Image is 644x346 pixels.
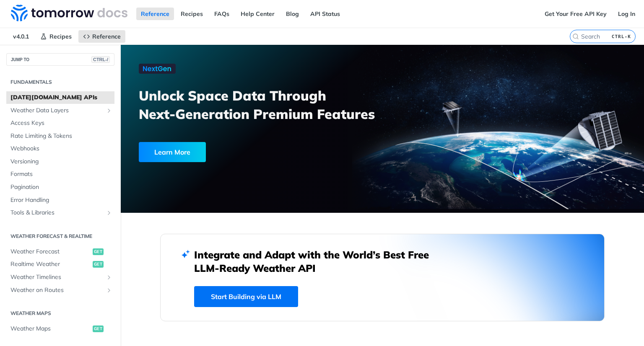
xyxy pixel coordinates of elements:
button: Show subpages for Weather Data Layers [106,107,112,114]
span: Weather Maps [10,325,91,333]
kbd: CTRL-K [610,32,633,41]
span: get [93,248,104,255]
div: Learn More [139,142,206,162]
a: Weather TimelinesShow subpages for Weather Timelines [6,271,114,284]
a: Weather Data LayersShow subpages for Weather Data Layers [6,104,114,117]
span: CTRL-/ [91,56,110,63]
h3: Unlock Space Data Through Next-Generation Premium Features [139,86,392,123]
a: Learn More [139,142,341,162]
a: Formats [6,168,114,181]
button: Show subpages for Weather on Routes [106,287,112,294]
a: Reference [136,8,174,20]
button: Show subpages for Weather Timelines [106,274,112,281]
span: Weather Data Layers [10,106,104,115]
span: Pagination [10,183,112,191]
a: Realtime Weatherget [6,258,114,271]
a: Access Keys [6,117,114,129]
button: Show subpages for Tools & Libraries [106,209,112,216]
a: Start Building via LLM [194,286,298,307]
a: [DATE][DOMAIN_NAME] APIs [6,91,114,104]
span: Access Keys [10,119,112,127]
h2: Weather Maps [6,310,114,317]
a: FAQs [210,8,234,20]
a: Webhooks [6,142,114,155]
span: v4.0.1 [8,30,34,43]
a: Get Your Free API Key [540,8,611,20]
img: NextGen [139,64,176,74]
a: Versioning [6,155,114,168]
a: Weather Forecastget [6,245,114,258]
a: Help Center [236,8,279,20]
h2: Integrate and Adapt with the World’s Best Free LLM-Ready Weather API [194,248,441,275]
span: [DATE][DOMAIN_NAME] APIs [10,93,112,102]
button: JUMP TOCTRL-/ [6,53,114,66]
a: API Status [306,8,345,20]
span: Tools & Libraries [10,209,104,217]
a: Tools & LibrariesShow subpages for Tools & Libraries [6,207,114,219]
a: Recipes [176,8,208,20]
span: get [93,325,104,332]
span: Rate Limiting & Tokens [10,132,112,140]
span: Weather Timelines [10,273,104,281]
span: Realtime Weather [10,260,91,269]
a: Error Handling [6,194,114,207]
a: Reference [78,30,125,43]
a: Recipes [36,30,76,43]
a: Log In [613,8,640,20]
svg: Search [572,33,579,40]
span: Error Handling [10,196,112,204]
img: Tomorrow.io Weather API Docs [11,5,127,21]
span: Weather Forecast [10,248,91,256]
a: Blog [281,8,304,20]
span: Versioning [10,158,112,166]
span: Weather on Routes [10,286,104,294]
a: Weather Mapsget [6,323,114,335]
h2: Fundamentals [6,78,114,86]
span: get [93,261,104,268]
span: Webhooks [10,145,112,153]
span: Reference [92,33,121,40]
a: Rate Limiting & Tokens [6,130,114,142]
span: Formats [10,170,112,178]
h2: Weather Forecast & realtime [6,232,114,240]
a: Weather on RoutesShow subpages for Weather on Routes [6,284,114,297]
a: Pagination [6,181,114,194]
span: Recipes [49,33,72,40]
